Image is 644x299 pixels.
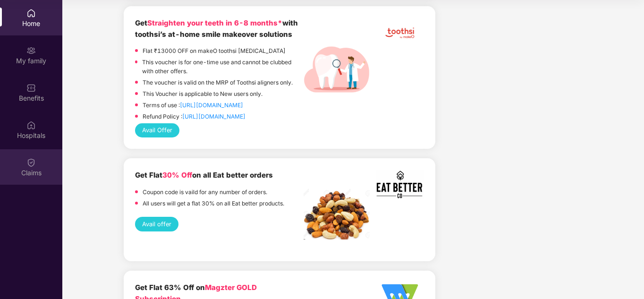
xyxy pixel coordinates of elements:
img: svg+xml;base64,PHN2ZyBpZD0iQmVuZWZpdHMiIHhtbG5zPSJodHRwOi8vd3d3LnczLm9yZy8yMDAwL3N2ZyIgd2lkdGg9Ij... [26,83,36,93]
a: [URL][DOMAIN_NAME] [180,102,243,109]
img: svg+xml;base64,PHN2ZyBpZD0iSG9tZSIgeG1sbnM9Imh0dHA6Ly93d3cudzMub3JnLzIwMDAvc3ZnIiB3aWR0aD0iMjAiIG... [26,9,36,18]
p: This voucher is for one-time use and cannot be clubbed with other offers. [142,58,304,76]
b: Get Flat on all Eat better orders [135,171,273,179]
p: Flat ₹13000 OFF on makeO toothsi [MEDICAL_DATA] [143,46,286,55]
button: Avail offer [135,217,178,231]
p: Coupon code is vaild for any number of orders. [143,188,267,196]
img: Screenshot%202022-11-18%20at%2012.32.13%20PM.png [304,188,370,239]
span: Straighten your teeth in 6-8 months* [147,18,282,27]
p: This Voucher is applicable to New users only. [143,89,263,98]
p: All users will get a flat 30% on all Eat better products. [143,199,284,208]
img: svg+xml;base64,PHN2ZyBpZD0iQ2xhaW0iIHhtbG5zPSJodHRwOi8vd3d3LnczLm9yZy8yMDAwL3N2ZyIgd2lkdGg9IjIwIi... [26,158,36,167]
p: Terms of use : [143,101,243,110]
a: [URL][DOMAIN_NAME] [182,113,246,120]
p: The voucher is valid on the MRP of Toothsi aligners only. [143,78,293,87]
button: Avail Offer [135,123,179,137]
img: svg+xml;base64,PHN2ZyBpZD0iSG9zcGl0YWxzIiB4bWxucz0iaHR0cDovL3d3dy53My5vcmcvMjAwMC9zdmciIHdpZHRoPS... [26,120,36,130]
p: Refund Policy : [143,112,246,121]
b: Get with toothsi’s at-home smile makeover solutions [135,18,298,39]
img: male-dentist-holding-magnifier-while-doing-tooth-research%202.png [304,36,370,103]
img: Screenshot%202022-11-17%20at%202.10.19%20PM.png [376,170,424,199]
img: svg+xml;base64,PHN2ZyB3aWR0aD0iMjAiIGhlaWdodD0iMjAiIHZpZXdCb3g9IjAgMCAyMCAyMCIgZmlsbD0ibm9uZSIgeG... [26,46,36,55]
span: 30% Off [162,171,192,179]
img: tootshi.png [376,17,424,49]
